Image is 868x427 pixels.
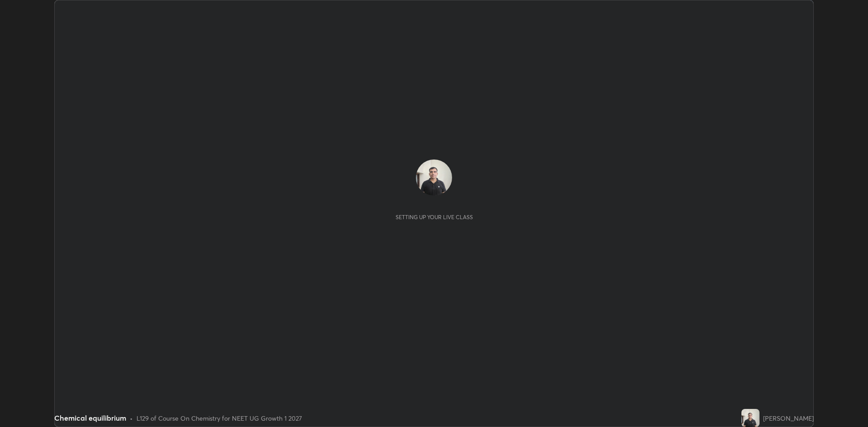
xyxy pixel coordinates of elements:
[137,413,302,423] div: L129 of Course On Chemistry for NEET UG Growth 1 2027
[416,160,452,196] img: e605a3dd99d141f69910996e3fdb51d1.jpg
[130,413,133,423] div: •
[54,413,126,423] div: Chemical equilibrium
[763,413,814,423] div: [PERSON_NAME]
[741,409,759,427] img: e605a3dd99d141f69910996e3fdb51d1.jpg
[396,214,473,221] div: Setting up your live class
